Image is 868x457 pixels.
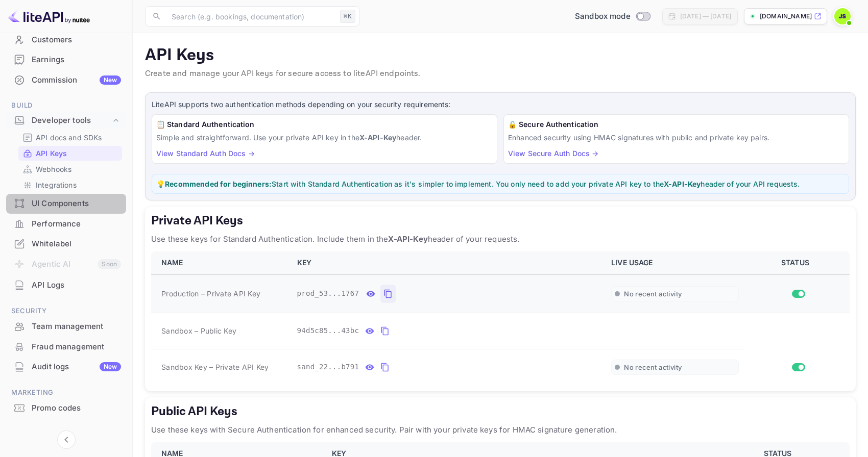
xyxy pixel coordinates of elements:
span: No recent activity [624,363,682,372]
div: Team management [32,321,121,333]
th: STATUS [745,251,850,274]
a: Earnings [6,50,126,69]
p: Simple and straightforward. Use your private API key in the header. [156,132,493,143]
strong: X-API-Key [664,180,701,188]
div: CommissionNew [6,70,126,90]
div: Developer tools [6,112,126,130]
p: LiteAPI supports two authentication methods depending on your security requirements: [152,99,849,110]
div: Earnings [32,54,121,66]
a: Performance [6,214,126,233]
div: Switch to Production mode [571,11,654,22]
p: Use these keys for Standard Authentication. Include them in the header of your requests. [151,233,850,245]
p: [DOMAIN_NAME] [760,12,812,21]
input: Search (e.g. bookings, documentation) [165,6,336,27]
a: Whitelabel [6,234,126,253]
a: Customers [6,30,126,49]
span: No recent activity [624,290,682,298]
span: Security [6,306,126,317]
div: Integrations [18,177,122,192]
span: Marketing [6,387,126,398]
th: NAME [151,251,291,274]
a: View Secure Auth Docs → [508,149,598,158]
a: API Logs [6,275,126,294]
div: Commission [32,74,121,86]
strong: Recommended for beginners: [165,180,272,188]
div: ⌘K [340,10,355,23]
a: CommissionNew [6,70,126,89]
div: Promo codes [6,398,126,418]
div: Performance [32,218,121,230]
a: API docs and SDKs [22,132,118,143]
div: Whitelabel [32,238,121,250]
span: Sandbox Key – Private API Key [161,363,269,371]
div: Performance [6,214,126,234]
p: 💡 Start with Standard Authentication as it's simpler to implement. You only need to add your priv... [156,179,845,189]
div: API Logs [6,275,126,295]
a: Fraud management [6,337,126,356]
div: Whitelabel [6,234,126,254]
h5: Public API Keys [151,403,850,420]
a: Audit logsNew [6,357,126,376]
div: New [100,362,121,371]
div: API Keys [18,146,122,161]
div: UI Components [32,198,121,210]
h5: Private API Keys [151,213,850,229]
span: 94d5c85...43bc [297,325,359,336]
div: Audit logs [32,361,121,373]
div: Promo codes [32,402,121,414]
span: Production – Private API Key [161,288,260,299]
div: Developer tools [32,115,111,126]
h6: 🔒 Secure Authentication [508,119,845,130]
p: Enhanced security using HMAC signatures with public and private key pairs. [508,132,845,143]
a: API Keys [22,148,118,159]
p: API docs and SDKs [36,132,102,143]
div: Fraud management [6,337,126,357]
div: API docs and SDKs [18,130,122,145]
div: Audit logsNew [6,357,126,377]
img: John Sutton [834,8,851,24]
p: API Keys [145,45,856,66]
th: LIVE USAGE [605,251,745,274]
img: LiteAPI logo [8,8,90,24]
p: API Keys [36,148,67,159]
div: Earnings [6,50,126,70]
strong: X-API-Key [359,133,396,142]
div: API Logs [32,280,121,291]
div: Customers [6,30,126,50]
div: UI Components [6,194,126,214]
span: sand_22...b791 [297,362,359,372]
button: Collapse navigation [57,430,76,449]
th: KEY [291,251,606,274]
p: Webhooks [36,164,71,174]
table: private api keys table [151,251,850,385]
div: [DATE] — [DATE] [680,12,731,21]
strong: X-API-Key [388,234,427,244]
p: Create and manage your API keys for secure access to liteAPI endpoints. [145,68,856,80]
div: New [100,75,121,85]
div: Team management [6,317,126,337]
span: Sandbox mode [575,11,631,22]
a: UI Components [6,194,126,213]
p: Use these keys with Secure Authentication for enhanced security. Pair with your private keys for ... [151,424,850,436]
span: Sandbox – Public Key [161,325,236,336]
h6: 📋 Standard Authentication [156,119,493,130]
div: Fraud management [32,341,121,353]
a: Webhooks [22,164,118,174]
div: Customers [32,34,121,46]
p: Integrations [36,180,77,190]
span: prod_53...1767 [297,288,359,299]
a: View Standard Auth Docs → [156,149,255,158]
a: Promo codes [6,398,126,417]
span: Build [6,100,126,111]
a: Team management [6,317,126,336]
div: Webhooks [18,162,122,176]
a: Integrations [22,180,118,190]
